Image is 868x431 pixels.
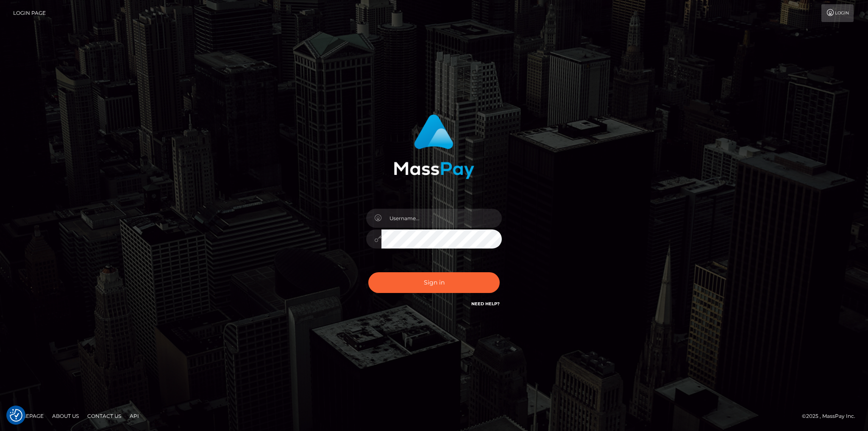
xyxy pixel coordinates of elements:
[10,409,22,422] img: Revisit consent button
[802,412,862,421] div: © 2025 , MassPay Inc.
[381,209,502,228] input: Username...
[821,4,854,22] a: Login
[126,409,142,423] a: API
[394,114,474,179] img: MassPay Login
[84,409,125,423] a: Contact Us
[471,301,500,307] a: Need Help?
[368,272,500,293] button: Sign in
[9,409,47,423] a: Homepage
[10,409,22,422] button: Consent Preferences
[13,4,46,22] a: Login Page
[49,409,82,423] a: About Us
